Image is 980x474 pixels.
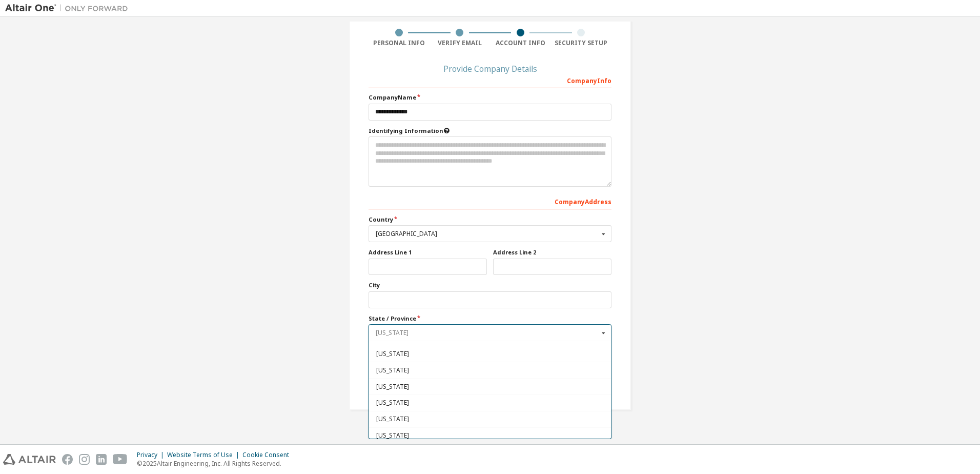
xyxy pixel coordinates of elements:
[551,39,612,47] div: Security Setup
[369,93,611,102] label: Company Name
[490,39,551,47] div: Account Info
[369,281,611,289] label: City
[376,384,604,390] span: [US_STATE]
[242,451,295,459] div: Cookie Consent
[96,454,107,465] img: linkedin.svg
[167,451,242,459] div: Website Terms of Use
[62,454,73,465] img: facebook.svg
[376,416,604,422] span: [US_STATE]
[113,454,128,465] img: youtube.svg
[369,127,611,135] label: Please provide any information that will help our support team identify your company. Email and n...
[493,248,611,256] label: Address Line 2
[137,451,167,459] div: Privacy
[376,432,604,439] span: [US_STATE]
[376,351,604,357] span: [US_STATE]
[137,459,295,468] p: © 2025 Altair Engineering, Inc. All Rights Reserved.
[430,39,491,47] div: Verify Email
[5,3,133,13] img: Altair One
[79,454,90,465] img: instagram.svg
[369,314,611,323] label: State / Province
[369,72,611,88] div: Company Info
[369,39,430,47] div: Personal Info
[3,454,56,465] img: altair_logo.svg
[376,367,604,373] span: [US_STATE]
[376,231,599,237] div: [GEOGRAPHIC_DATA]
[369,66,611,72] div: Provide Company Details
[376,400,604,406] span: [US_STATE]
[376,334,604,341] span: [US_STATE]
[369,215,611,224] label: Country
[369,193,611,209] div: Company Address
[369,248,487,256] label: Address Line 1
